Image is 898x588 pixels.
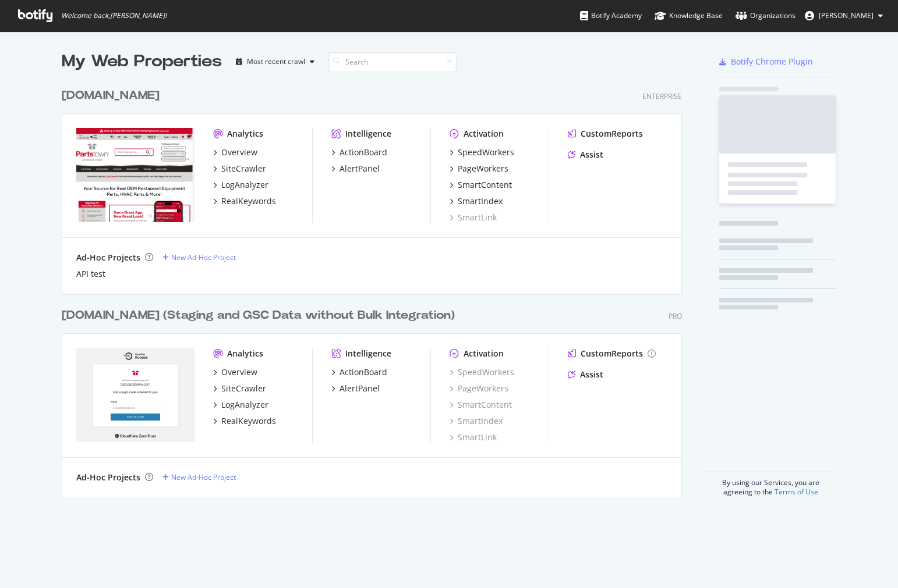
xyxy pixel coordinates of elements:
div: CustomReports [581,128,643,140]
div: Analytics [227,128,263,140]
div: Most recent crawl [247,58,305,65]
div: RealKeywords [221,195,276,207]
a: SiteCrawler [213,383,266,394]
div: RealKeywords [221,415,276,427]
div: Botify Academy [580,10,642,22]
div: Botify Chrome Plugin [731,56,813,67]
input: Search [328,52,457,72]
div: Organizations [736,10,796,22]
a: Botify Chrome Plugin [719,56,813,67]
div: ActionBoard [340,366,387,378]
div: Ad-Hoc Projects [76,472,140,483]
a: ActionBoard [331,366,387,378]
a: SpeedWorkers [450,366,514,378]
a: SmartContent [450,399,512,411]
div: New Ad-Hoc Project [171,472,236,482]
a: AlertPanel [331,383,380,394]
div: SmartIndex [458,195,503,207]
a: Overview [213,366,257,378]
div: New Ad-Hoc Project [171,252,236,262]
a: Overview [213,147,257,158]
div: Knowledge Base [655,10,723,22]
a: SiteCrawler [213,163,266,174]
div: CustomReports [581,348,643,359]
a: New Ad-Hoc Project [162,472,236,482]
a: Assist [568,149,603,161]
a: SmartLink [450,212,497,223]
div: By using our Services, you are agreeing to the [705,472,836,497]
div: grid [62,73,691,497]
a: SmartIndex [450,415,503,427]
div: Intelligence [345,348,391,359]
a: [DOMAIN_NAME] [62,87,164,104]
a: CustomReports [568,348,656,359]
div: LogAnalyzer [221,399,268,411]
button: [PERSON_NAME] [796,6,892,25]
a: PageWorkers [450,383,508,394]
div: Ad-Hoc Projects [76,252,140,263]
div: Analytics [227,348,263,359]
a: CustomReports [568,128,643,140]
a: LogAnalyzer [213,399,268,411]
div: [DOMAIN_NAME] (Staging and GSC Data without Bulk Integration) [62,307,455,324]
div: Overview [221,147,257,158]
a: SmartIndex [450,195,503,207]
div: Assist [580,149,603,161]
a: RealKeywords [213,195,276,207]
a: Assist [568,369,603,380]
a: PageWorkers [450,163,508,174]
div: Overview [221,366,257,378]
div: AlertPanel [340,163,380,174]
span: murtaza ahmad [819,10,874,20]
div: Activation [464,348,504,359]
img: partstown.com [76,128,195,222]
div: SiteCrawler [221,383,266,394]
div: PageWorkers [458,163,508,174]
a: SmartLink [450,432,497,443]
div: Pro [669,311,682,321]
div: SpeedWorkers [458,147,514,158]
button: Most recent crawl [231,52,319,71]
a: AlertPanel [331,163,380,174]
img: partstownsecondary.com [76,348,195,442]
div: Assist [580,369,603,380]
a: SpeedWorkers [450,147,514,158]
div: Activation [464,128,504,140]
a: New Ad-Hoc Project [162,252,236,262]
div: ActionBoard [340,147,387,158]
span: Welcome back, [PERSON_NAME] ! [61,11,167,20]
a: ActionBoard [331,147,387,158]
a: API test [76,268,105,280]
div: My Web Properties [62,50,222,73]
a: [DOMAIN_NAME] (Staging and GSC Data without Bulk Integration) [62,307,459,324]
div: Intelligence [345,128,391,140]
div: SiteCrawler [221,163,266,174]
a: LogAnalyzer [213,179,268,191]
a: Terms of Use [775,487,818,497]
div: [DOMAIN_NAME] [62,87,160,104]
div: LogAnalyzer [221,179,268,191]
a: SmartContent [450,179,512,191]
div: SmartContent [458,179,512,191]
div: Enterprise [642,91,682,101]
a: RealKeywords [213,415,276,427]
div: AlertPanel [340,383,380,394]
